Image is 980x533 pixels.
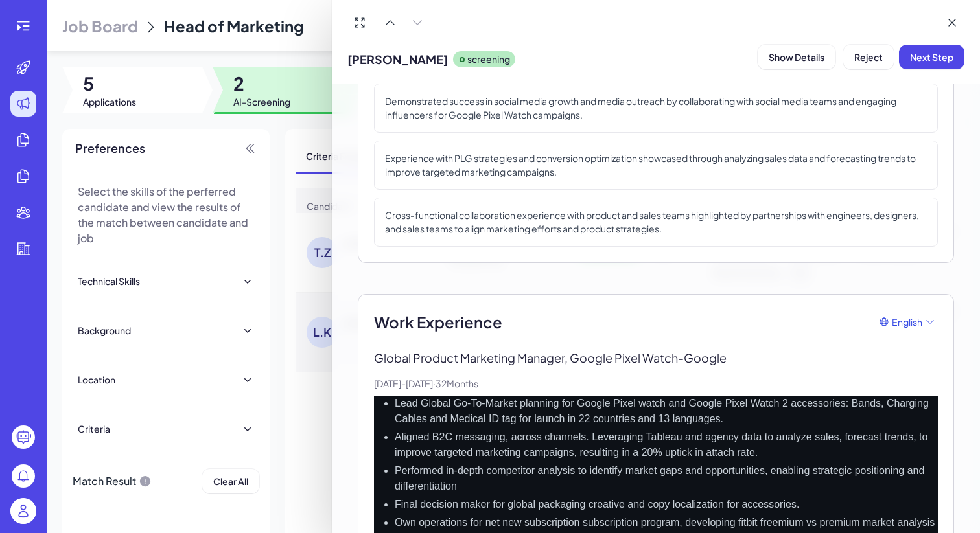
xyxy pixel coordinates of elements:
[385,152,927,179] p: Experience with PLG strategies and conversion optimization showcased through analyzing sales data...
[347,51,448,68] span: [PERSON_NAME]
[374,349,938,367] p: Global Product Marketing Manager, Google Pixel Watch - Google
[892,315,922,329] span: English
[385,95,927,122] p: Demonstrated success in social media growth and media outreach by collaborating with social media...
[467,52,510,66] p: screening
[395,463,938,494] li: Performed in-depth competitor analysis to identify market gaps and opportunities, enabling strate...
[769,51,824,63] span: Show Details
[854,51,883,63] span: Reject
[843,45,894,69] button: Reject
[910,51,953,63] span: Next Step
[395,497,938,512] li: Final decision maker for global packaging creative and copy localization for accessories.
[395,429,938,460] li: Aligned B2C messaging, across channels. Leveraging Tableau and agency data to analyze sales, fore...
[899,45,964,69] button: Next Step
[395,396,938,427] li: Lead Global Go-To-Market planning for Google Pixel watch and Google Pixel Watch 2 accessories: Ba...
[758,45,835,69] button: Show Details
[374,377,938,391] p: [DATE] - [DATE] · 32 Months
[385,209,927,236] p: Cross-functional collaboration experience with product and sales teams highlighted by partnership...
[374,310,502,334] span: Work Experience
